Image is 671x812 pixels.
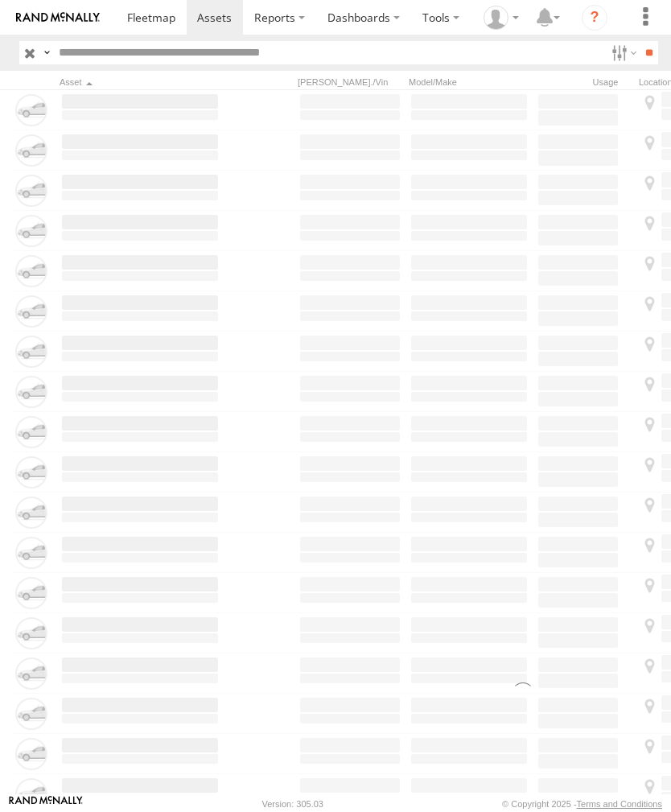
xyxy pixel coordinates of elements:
div: © Copyright 2025 - [502,799,662,809]
div: Usage [536,76,632,88]
div: Version: 305.03 [262,799,323,809]
img: rand-logo.svg [16,12,100,23]
div: [PERSON_NAME]./Vin [298,76,402,88]
div: Model/Make [409,76,529,88]
i: ? [582,5,607,31]
a: Terms and Conditions [577,799,662,809]
label: Search Query [40,41,53,64]
div: Click to Sort [60,76,220,88]
a: Visit our Website [9,796,83,812]
div: David Littlefield [478,6,525,30]
label: Search Filter Options [605,41,640,64]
